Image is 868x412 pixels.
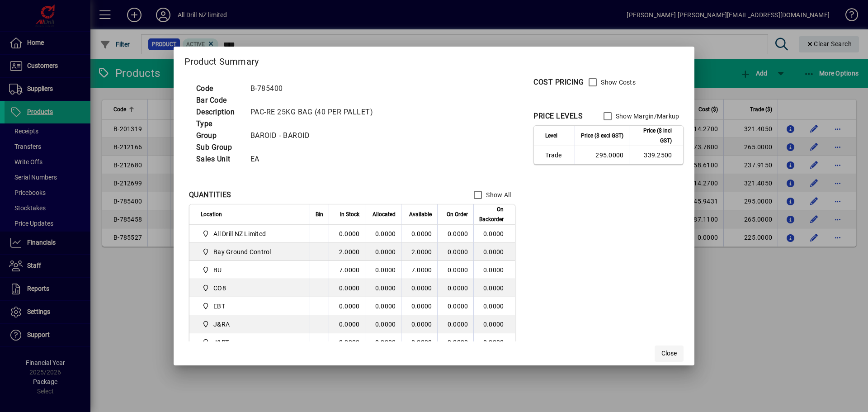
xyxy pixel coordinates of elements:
span: J&RT [201,337,300,348]
div: PRICE LEVELS [533,111,583,122]
span: On Order [447,209,468,219]
label: Show All [484,190,511,199]
span: Bay Ground Control [213,247,271,256]
button: Close [655,346,684,362]
span: Allocated [373,209,396,219]
span: Bin [316,209,323,219]
td: 0.0000 [401,279,437,297]
label: Show Margin/Markup [614,112,679,121]
span: All Drill NZ Limited [213,229,266,238]
td: 0.0000 [401,315,437,333]
td: 0.0000 [365,315,401,333]
td: 0.0000 [473,279,515,297]
td: 7.0000 [401,261,437,279]
td: Sales Unit [192,153,246,165]
td: 0.0000 [401,225,437,243]
span: J&RT [213,338,229,347]
td: 0.0000 [365,225,401,243]
td: Description [192,106,246,118]
span: 0.0000 [448,230,468,237]
td: 0.0000 [401,333,437,351]
td: 0.0000 [329,225,365,243]
h2: Product Summary [174,47,695,73]
td: Code [192,83,246,95]
span: Price ($ excl GST) [581,131,623,141]
span: In Stock [340,209,359,219]
span: J&RA [201,319,300,330]
td: 0.0000 [401,297,437,315]
span: On Backorder [479,204,504,224]
td: 0.0000 [473,261,515,279]
td: 0.0000 [329,297,365,315]
td: Group [192,130,246,142]
td: 2.0000 [329,243,365,261]
td: 0.0000 [329,279,365,297]
span: CO8 [201,283,300,294]
td: 0.0000 [473,243,515,261]
span: CO8 [213,284,226,293]
td: 0.0000 [365,297,401,315]
td: B-785400 [246,83,384,95]
td: 339.2500 [629,146,683,164]
td: 0.0000 [365,261,401,279]
span: 0.0000 [448,284,468,292]
span: Available [409,209,432,219]
td: EA [246,153,384,165]
span: BU [201,265,300,275]
div: QUANTITIES [189,189,231,200]
span: J&RA [213,320,230,329]
span: EBT [201,301,300,312]
span: Price ($ incl GST) [635,126,672,146]
td: 0.0000 [473,225,515,243]
label: Show Costs [599,78,636,87]
span: 0.0000 [448,339,468,346]
td: 0.0000 [329,315,365,333]
span: 0.0000 [448,321,468,328]
span: Bay Ground Control [201,246,300,257]
td: 0.0000 [473,297,515,315]
td: Bar Code [192,95,246,106]
span: BU [213,265,222,275]
span: 0.0000 [448,303,468,310]
span: 0.0000 [448,248,468,256]
span: 0.0000 [448,266,468,274]
td: 295.0000 [575,146,629,164]
span: All Drill NZ Limited [201,228,300,239]
td: 0.0000 [365,333,401,351]
td: 0.0000 [365,243,401,261]
span: Location [201,209,222,219]
td: 0.0000 [329,333,365,351]
span: EBT [213,302,225,311]
span: Close [661,349,677,358]
td: Type [192,118,246,130]
td: BAROID - BAROID [246,130,384,142]
span: Trade [545,151,569,160]
td: 2.0000 [401,243,437,261]
div: COST PRICING [533,77,584,88]
td: 0.0000 [365,279,401,297]
td: 0.0000 [473,333,515,351]
span: Level [545,131,557,141]
td: PAC-RE 25KG BAG (40 PER PALLET) [246,106,384,118]
td: 0.0000 [473,315,515,333]
td: Sub Group [192,142,246,153]
td: 7.0000 [329,261,365,279]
